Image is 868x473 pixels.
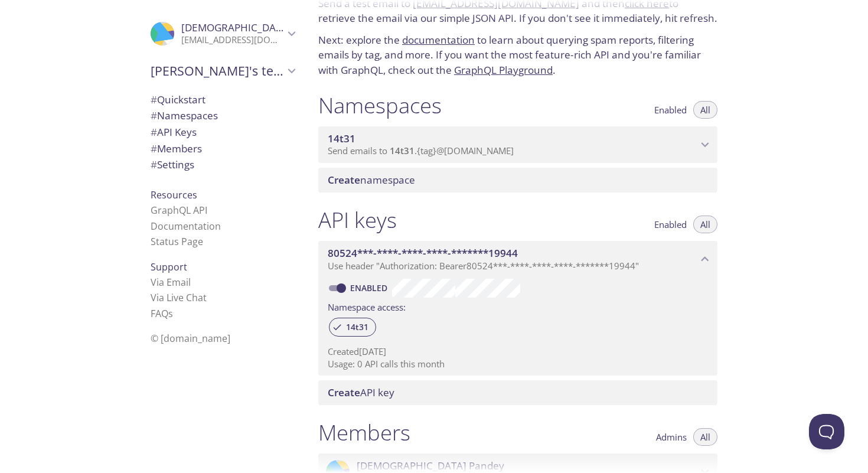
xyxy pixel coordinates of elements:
[318,126,717,163] div: 14t31 namespace
[141,156,304,173] div: Team Settings
[141,56,304,86] div: Krishna's team
[151,332,230,345] span: © [DOMAIN_NAME]
[328,145,514,156] span: Send emails to . {tag} @[DOMAIN_NAME]
[693,101,717,119] button: All
[339,322,376,332] span: 14t31
[151,307,173,320] a: FAQ
[151,235,203,248] a: Status Page
[141,14,304,53] div: Krishna Pandey
[151,109,157,122] span: #
[168,307,173,320] span: s
[151,109,218,122] span: Namespaces
[151,142,157,155] span: #
[181,34,284,46] p: [EMAIL_ADDRESS][DOMAIN_NAME]
[402,33,475,47] a: documentation
[647,101,694,119] button: Enabled
[318,168,717,193] div: Create namespace
[328,173,415,187] span: namespace
[151,93,157,106] span: #
[151,63,284,79] span: [PERSON_NAME]'s team
[328,298,406,315] label: Namespace access:
[318,92,442,119] h1: Namespaces
[151,188,197,201] span: Resources
[390,145,415,156] span: 14t31
[151,125,157,139] span: #
[318,32,717,78] p: Next: explore the to learn about querying spam reports, filtering emails by tag, and more. If you...
[647,216,694,233] button: Enabled
[328,358,708,370] p: Usage: 0 API calls this month
[151,158,194,171] span: Settings
[328,132,355,145] span: 14t31
[328,173,360,187] span: Create
[181,21,329,34] span: [DEMOGRAPHIC_DATA] Pandey
[151,291,207,304] a: Via Live Chat
[328,345,708,358] p: Created [DATE]
[318,380,717,405] div: Create API Key
[151,276,191,289] a: Via Email
[649,428,694,446] button: Admins
[454,63,553,77] a: GraphQL Playground
[151,204,207,217] a: GraphQL API
[141,92,304,108] div: Quickstart
[329,318,376,337] div: 14t31
[328,386,394,399] span: API key
[328,386,360,399] span: Create
[318,207,397,233] h1: API keys
[151,158,157,171] span: #
[693,216,717,233] button: All
[348,282,392,293] a: Enabled
[151,93,205,106] span: Quickstart
[809,414,844,449] iframe: Help Scout Beacon - Open
[141,107,304,124] div: Namespaces
[151,142,202,155] span: Members
[151,260,187,273] span: Support
[693,428,717,446] button: All
[141,124,304,141] div: API Keys
[151,220,221,233] a: Documentation
[151,125,197,139] span: API Keys
[318,419,410,446] h1: Members
[141,141,304,157] div: Members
